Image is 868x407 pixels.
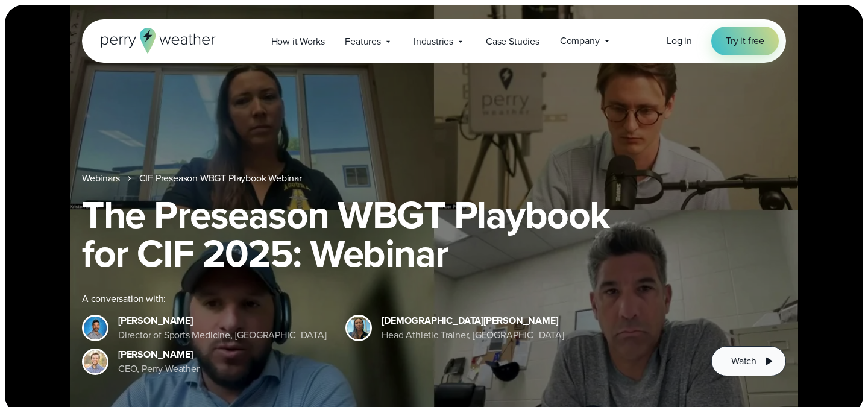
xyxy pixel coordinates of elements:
[486,34,539,49] span: Case Studies
[261,29,335,54] a: How it Works
[84,317,107,339] img: Mark Moreno Bellarmine College Prep
[726,34,764,48] span: Try it free
[667,34,692,48] span: Log in
[82,171,786,186] nav: Breadcrumb
[347,317,370,339] img: Kristen Dizon, Agoura Hills
[667,34,692,48] a: Log in
[139,171,302,186] a: CIF Preseason WBGT Playbook Webinar
[118,347,200,362] div: [PERSON_NAME]
[345,34,381,49] span: Features
[414,34,453,49] span: Industries
[731,354,756,368] span: Watch
[382,314,564,328] div: [DEMOGRAPHIC_DATA][PERSON_NAME]
[82,195,786,273] h1: The Preseason WBGT Playbook for CIF 2025: Webinar
[84,350,107,373] img: Colin Perry, CEO of Perry Weather
[118,328,326,342] div: Director of Sports Medicine, [GEOGRAPHIC_DATA]
[711,27,779,55] a: Try it free
[118,362,200,376] div: CEO, Perry Weather
[476,29,550,54] a: Case Studies
[560,34,600,48] span: Company
[711,346,786,376] button: Watch
[82,292,692,306] div: A conversation with:
[271,34,325,49] span: How it Works
[118,314,326,328] div: [PERSON_NAME]
[82,171,120,186] a: Webinars
[382,328,564,342] div: Head Athletic Trainer, [GEOGRAPHIC_DATA]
